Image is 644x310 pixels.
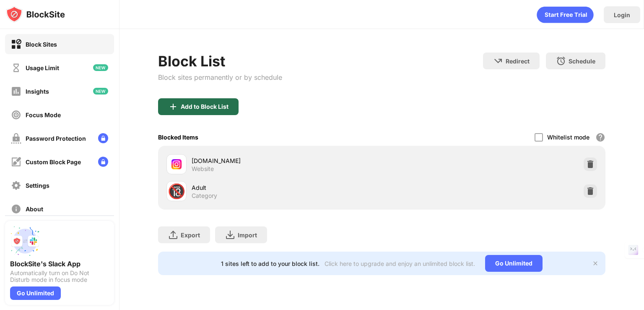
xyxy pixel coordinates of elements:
div: Insights [26,88,49,95]
div: Block List [158,53,282,70]
div: Schedule [569,58,595,65]
img: time-usage-off.svg [11,63,21,73]
div: About [26,205,43,213]
div: Whitelist mode [547,134,589,141]
div: Automatically turn on Do Not Disturb mode in focus mode [10,270,109,283]
img: new-icon.svg [93,64,108,71]
img: about-off.svg [11,204,21,214]
img: new-icon.svg [93,88,108,95]
div: Focus Mode [26,111,61,118]
div: Blocked Items [158,134,198,141]
div: Category [192,192,217,200]
div: Usage Limit [26,64,59,71]
div: BlockSite's Slack App [10,260,109,268]
img: lock-menu.svg [98,133,108,143]
div: 🔞 [168,183,185,200]
img: logo-blocksite.svg [6,6,65,23]
div: Settings [26,182,49,189]
div: Custom Block Page [26,158,81,166]
div: Export [181,231,200,239]
img: push-slack.svg [10,226,40,256]
img: insights-off.svg [11,86,21,97]
img: block-on.svg [11,39,21,50]
div: Add to Block List [181,103,229,110]
div: animation [537,6,594,23]
div: Block sites permanently or by schedule [158,73,282,81]
img: settings-off.svg [11,180,21,191]
div: 1 sites left to add to your block list. [221,260,319,267]
div: Go Unlimited [10,286,61,300]
div: Go Unlimited [485,255,543,272]
div: Import [238,231,257,239]
img: favicons [171,159,182,169]
div: Block Sites [26,41,57,48]
div: Adult [192,183,382,192]
div: [DOMAIN_NAME] [192,156,382,165]
div: Login [614,11,630,18]
div: Redirect [506,58,530,65]
img: customize-block-page-off.svg [11,157,21,167]
img: lock-menu.svg [98,157,108,167]
div: Website [192,165,214,173]
div: Password Protection [26,135,86,142]
img: focus-off.svg [11,110,21,120]
img: x-button.svg [592,260,599,267]
div: Click here to upgrade and enjoy an unlimited block list. [325,260,475,267]
img: password-protection-off.svg [11,133,21,144]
